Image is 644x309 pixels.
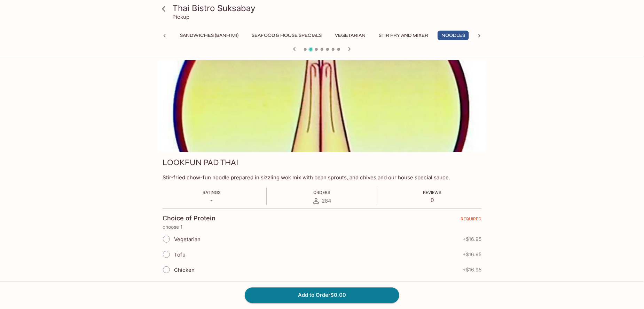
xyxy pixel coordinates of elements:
div: LOOKFUN PAD THAI [158,60,486,152]
button: Add to Order$0.00 [245,287,399,303]
button: Stir Fry and Mixer [375,31,432,40]
span: + $16.95 [463,267,481,273]
span: + $16.95 [463,252,481,257]
span: Reviews [423,190,441,195]
span: 284 [322,197,331,204]
span: REQUIRED [461,216,481,224]
p: choose 1 [163,224,481,230]
p: Stir-fried chow-fun noodle prepared in sizzling wok mix with bean sprouts, and chives and our hou... [163,174,481,181]
h3: Thai Bistro Suksabay [172,3,484,14]
button: Seafood & House Specials [248,31,325,40]
p: Pickup [172,14,189,20]
span: Orders [313,190,330,195]
span: Vegetarian [174,236,201,243]
span: + $16.95 [463,236,481,242]
span: Tofu [174,251,186,258]
button: Sandwiches (Banh Mi) [176,31,242,40]
h4: Choice of Protein [163,214,215,222]
span: Chicken [174,267,195,273]
span: Ratings [203,190,221,195]
p: 0 [423,197,441,203]
p: - [203,197,221,203]
button: Noodles [438,31,469,40]
button: Vegetarian [331,31,369,40]
h3: LOOKFUN PAD THAI [163,157,238,168]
